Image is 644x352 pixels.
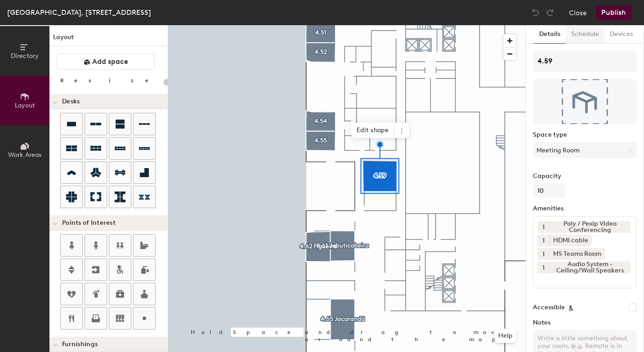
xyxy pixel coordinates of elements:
span: Edit shape [351,123,394,138]
span: Work Areas [8,151,41,159]
div: HDMI cable [549,235,592,246]
button: 1 [537,235,549,246]
div: [GEOGRAPHIC_DATA], [STREET_ADDRESS] [7,7,151,18]
span: 1 [542,263,545,272]
span: Add space [92,57,128,66]
button: 1 [537,248,549,260]
button: Add space [57,53,155,70]
h1: Layout [49,32,168,46]
span: 1 [542,236,545,245]
label: Notes [533,319,637,326]
span: Points of Interest [62,219,116,227]
span: Layout [15,102,35,109]
label: Accessible [533,304,565,311]
button: 1 [537,221,549,233]
span: 1 [542,250,545,259]
button: Help [495,329,516,343]
button: Devices [604,25,638,44]
button: Meeting Room [533,142,637,158]
img: The space named 4.59 [533,79,637,124]
span: 1 [542,223,545,232]
button: Details [534,25,566,44]
button: 1 [537,262,549,273]
label: Capacity [533,173,637,180]
img: Undo [531,8,540,17]
img: Redo [546,8,555,17]
span: Furnishings [62,341,98,348]
div: MS Teams Room [549,248,605,260]
span: Directory [11,52,39,60]
label: Amenities [533,205,637,212]
button: Publish [596,5,631,20]
button: Schedule [566,25,604,44]
div: Poly / Pexip Video Conferencing [549,221,631,233]
button: Close [569,5,587,20]
div: Resize [60,77,160,84]
div: Audio System - Ceiling/Wall Speakers [549,262,631,273]
label: Space type [533,131,637,138]
span: Desks [62,98,80,105]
